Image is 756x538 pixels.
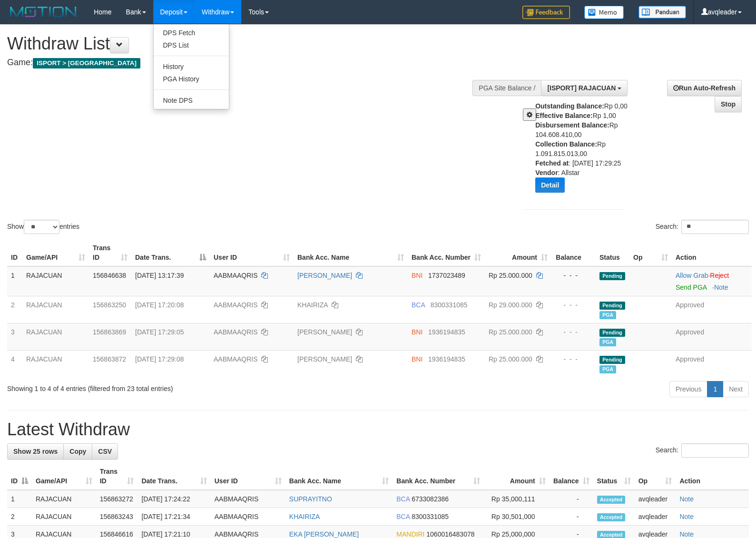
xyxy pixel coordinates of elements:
[214,355,258,363] span: AABMAAQRIS
[211,463,285,490] th: User ID: activate to sort column ascending
[297,328,352,336] a: [PERSON_NAME]
[597,513,626,521] span: Accepted
[93,272,126,279] span: 156846638
[7,296,22,323] td: 2
[522,6,570,19] img: Feedback.jpg
[285,463,393,490] th: Bank Acc. Name: activate to sort column ascending
[63,443,92,460] a: Copy
[96,490,138,508] td: 156863272
[396,513,410,520] span: BCA
[297,301,328,309] a: KHAIRIZA
[667,80,742,96] a: Run Auto-Refresh
[676,272,708,279] a: Allow Grab
[412,272,422,279] span: BNI
[154,27,229,39] a: DPS Fetch
[135,328,184,336] span: [DATE] 17:29:05
[7,463,32,490] th: ID: activate to sort column descending
[676,272,710,279] span: ·
[32,463,96,490] th: Game/API: activate to sort column ascending
[93,355,126,363] span: 156863872
[22,350,89,377] td: RAJACUAN
[550,508,593,526] td: -
[535,177,565,193] button: Detail
[535,102,604,110] b: Outstanding Balance:
[32,490,96,508] td: RAJACUAN
[7,380,308,393] div: Showing 1 to 4 of 4 entries (filtered from 23 total entries)
[535,159,569,167] b: Fetched at
[396,495,410,503] span: BCA
[489,328,532,336] span: Rp 25.000.000
[154,60,229,73] a: History
[535,169,558,176] b: Vendor
[472,80,541,96] div: PGA Site Balance /
[7,58,494,68] h4: Game:
[635,490,676,508] td: avqleader
[7,266,22,296] td: 1
[426,530,474,538] span: Copy 1060016483078 to clipboard
[599,338,616,346] span: PGA
[135,272,184,279] span: [DATE] 13:17:39
[396,530,424,538] span: MANDIRI
[635,508,676,526] td: avqleader
[672,266,752,296] td: ·
[137,490,210,508] td: [DATE] 17:24:22
[131,239,210,266] th: Date Trans.: activate to sort column descending
[412,301,425,309] span: BCA
[211,508,285,526] td: AABMAAQRIS
[7,239,22,266] th: ID
[393,463,484,490] th: Bank Acc. Number: activate to sort column ascending
[676,463,749,490] th: Action
[69,448,86,455] span: Copy
[214,328,258,336] span: AABMAAQRIS
[7,420,749,439] h1: Latest Withdraw
[24,220,59,234] select: Showentries
[412,495,449,503] span: Copy 6733082386 to clipboard
[428,355,465,363] span: Copy 1936194835 to clipboard
[7,34,494,53] h1: Withdraw List
[672,296,752,323] td: Approved
[7,220,79,234] label: Show entries
[635,463,676,490] th: Op: activate to sort column ascending
[211,490,285,508] td: AABMAAQRIS
[679,495,694,503] a: Note
[297,355,352,363] a: [PERSON_NAME]
[214,272,258,279] span: AABMAAQRIS
[412,513,449,520] span: Copy 8300331085 to clipboard
[289,530,359,538] a: EKA [PERSON_NAME]
[679,530,694,538] a: Note
[672,350,752,377] td: Approved
[555,300,592,310] div: - - -
[656,443,749,458] label: Search:
[412,355,422,363] span: BNI
[672,323,752,350] td: Approved
[7,323,22,350] td: 3
[550,490,593,508] td: -
[489,272,532,279] span: Rp 25.000.000
[89,239,131,266] th: Trans ID: activate to sort column ascending
[154,39,229,51] a: DPS List
[599,302,625,310] span: Pending
[135,301,184,309] span: [DATE] 17:20:08
[428,328,465,336] span: Copy 1936194835 to clipboard
[599,365,616,373] span: PGA
[32,508,96,526] td: RAJACUAN
[679,513,694,520] a: Note
[412,328,422,336] span: BNI
[535,101,632,200] div: Rp 0,00 Rp 1,00 Rp 104.608.410,00 Rp 1.091.815.013,00 : [DATE] 17:29:25 : Allstar
[714,284,728,291] a: Note
[7,350,22,377] td: 4
[489,301,532,309] span: Rp 29.000.000
[599,311,616,319] span: PGA
[707,381,723,397] a: 1
[93,301,126,309] span: 156863250
[715,96,742,112] a: Stop
[669,381,707,397] a: Previous
[431,301,468,309] span: Copy 8300331085 to clipboard
[535,112,593,119] b: Effective Balance:
[154,94,229,107] a: Note DPS
[555,271,592,280] div: - - -
[723,381,749,397] a: Next
[638,6,686,19] img: panduan.png
[484,463,550,490] th: Amount: activate to sort column ascending
[676,284,707,291] a: Send PGA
